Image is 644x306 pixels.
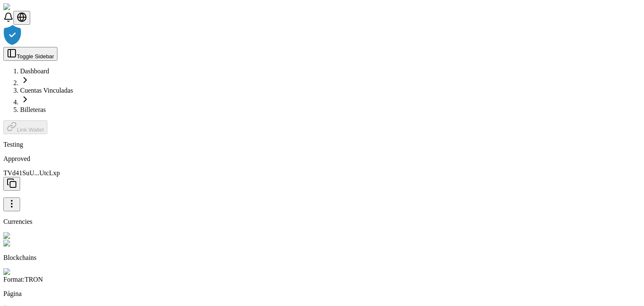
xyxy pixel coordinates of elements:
nav: breadcrumb [3,67,641,114]
p: Blockchains [3,254,641,262]
p: TVd41SuU...UtcLxp [3,169,641,191]
a: Cuentas Vinculadas [20,87,73,94]
span: Format: [3,276,25,283]
button: Toggle Sidebar [3,47,57,61]
button: Link Wallet [3,120,47,134]
span: Toggle Sidebar [17,53,54,60]
a: Billeteras [20,106,46,113]
img: ShieldPay Logo [3,3,53,11]
span: Link Wallet [17,127,44,133]
img: Tron [3,268,23,276]
a: Dashboard [20,67,49,75]
button: Copy to clipboard [3,177,20,191]
span: TRON [25,276,43,283]
div: Approved [3,155,641,163]
img: Tron [3,240,23,247]
p: Testing [3,141,641,148]
img: Tether [3,232,27,240]
p: Currencies [3,218,641,226]
p: Página [3,290,641,298]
